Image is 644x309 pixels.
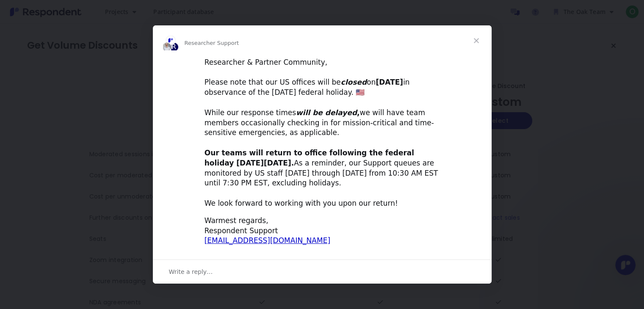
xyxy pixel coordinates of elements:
b: [DATE] [376,78,403,86]
a: [EMAIL_ADDRESS][DOMAIN_NAME] [205,236,330,245]
i: closed [341,78,367,86]
i: will be delayed [296,108,357,117]
span: Close [461,25,492,56]
div: Researcher & Partner Community, ​ Please note that our US offices will be on in observance of the... [205,58,440,209]
span: Researcher Support [185,40,239,46]
b: Our teams will return to office following the federal holiday [DATE][DATE]. [205,149,414,167]
div: Open conversation and reply [153,259,492,284]
img: Melissa avatar [166,35,176,45]
div: Warmest regards, Respondent Support [205,216,440,246]
b: , [296,108,359,117]
div: R [169,42,179,52]
span: Write a reply… [169,266,213,277]
img: Justin avatar [162,42,172,52]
